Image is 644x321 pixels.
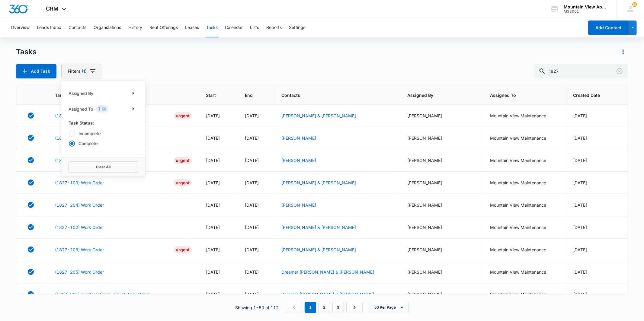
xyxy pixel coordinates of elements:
[37,18,61,37] button: Leads Inbox
[149,18,178,37] button: Rent Offerings
[55,180,104,186] a: (1827-103) Work Order
[55,92,183,98] span: Task
[69,90,93,96] p: Assigned By
[69,140,138,147] label: Complete
[46,5,59,12] span: CRM
[206,269,220,275] span: [DATE]
[332,302,344,313] a: Page 3
[245,225,259,230] span: [DATE]
[588,21,629,35] button: Add Contact
[206,292,220,297] span: [DATE]
[370,302,409,313] button: 50 Per Page
[632,2,637,7] span: 127
[174,112,191,119] div: Urgent
[281,180,356,185] a: [PERSON_NAME] & [PERSON_NAME]
[490,202,559,208] div: Mountain View Maintenance
[573,158,587,163] span: [DATE]
[55,113,104,119] a: (1827-307) Work Order
[69,161,138,173] button: Clear All
[206,135,220,141] span: [DATE]
[225,18,243,37] button: Calendar
[206,92,222,98] span: Start
[573,247,587,252] span: [DATE]
[573,180,587,185] span: [DATE]
[61,64,101,78] button: Filters(1)
[573,92,609,98] span: Created Date
[407,113,476,119] div: [PERSON_NAME]
[490,113,559,119] div: Mountain View Maintenance
[206,158,220,163] span: [DATE]
[407,269,476,275] div: [PERSON_NAME]
[564,9,608,14] div: account id
[281,202,316,208] a: [PERSON_NAME]
[490,246,559,253] div: Mountain View Maintenance
[407,92,467,98] span: Assigned By
[305,302,316,313] em: 1
[245,180,259,185] span: [DATE]
[55,135,104,141] a: (1827-302) Work Order
[174,246,191,253] div: Urgent
[407,291,476,297] div: [PERSON_NAME]
[281,269,374,275] a: Dreamer [PERSON_NAME] & [PERSON_NAME]
[281,292,374,297] a: Dreamer [PERSON_NAME] & [PERSON_NAME]
[573,225,587,230] span: [DATE]
[281,92,384,98] span: Contacts
[618,47,628,57] button: Actions
[266,18,282,37] button: Reports
[11,18,30,37] button: Overview
[55,202,104,208] a: (1827-204) Work Order
[490,269,559,275] div: Mountain View Maintenance
[490,92,550,98] span: Assigned To
[174,179,191,186] div: Urgent
[82,69,87,73] span: (1)
[245,135,259,141] span: [DATE]
[573,135,587,141] span: [DATE]
[95,105,108,113] div: 1
[281,225,356,230] a: [PERSON_NAME] & [PERSON_NAME]
[185,18,199,37] button: Leases
[534,64,628,78] input: Search Tasks
[69,130,138,137] label: Incomplete
[407,180,476,186] div: [PERSON_NAME]
[206,180,220,185] span: [DATE]
[289,18,305,37] button: Settings
[206,113,220,118] span: [DATE]
[490,291,559,297] div: Mountain View Maintenance
[573,269,587,275] span: [DATE]
[407,224,476,230] div: [PERSON_NAME]
[490,157,559,164] div: Mountain View Maintenance
[281,135,316,141] a: [PERSON_NAME]
[632,2,637,7] div: notifications count
[245,158,259,163] span: [DATE]
[407,157,476,164] div: [PERSON_NAME]
[206,247,220,252] span: [DATE]
[55,224,104,230] a: (1827-102) Work Order
[245,113,259,118] span: [DATE]
[615,66,624,76] button: Clear
[245,269,259,275] span: [DATE]
[245,92,258,98] span: End
[407,202,476,208] div: [PERSON_NAME]
[102,107,106,111] button: Clear
[69,18,86,37] button: Contacts
[235,304,279,311] p: Showing 1-50 of 112
[490,224,559,230] div: Mountain View Maintenance
[16,64,56,78] button: Add Task
[128,18,142,37] button: History
[128,104,138,114] button: Show Assigned To filters
[250,18,259,37] button: Lists
[407,135,476,141] div: [PERSON_NAME]
[245,292,259,297] span: [DATE]
[206,18,218,37] button: Tasks
[245,202,259,208] span: [DATE]
[206,225,220,230] span: [DATE]
[407,246,476,253] div: [PERSON_NAME]
[490,135,559,141] div: Mountain View Maintenance
[573,202,587,208] span: [DATE]
[16,47,37,56] h1: Tasks
[55,157,104,164] a: (1827-302) Work Order
[573,113,587,118] span: [DATE]
[346,302,363,313] a: Next Page
[206,202,220,208] span: [DATE]
[69,120,138,126] p: Task Status:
